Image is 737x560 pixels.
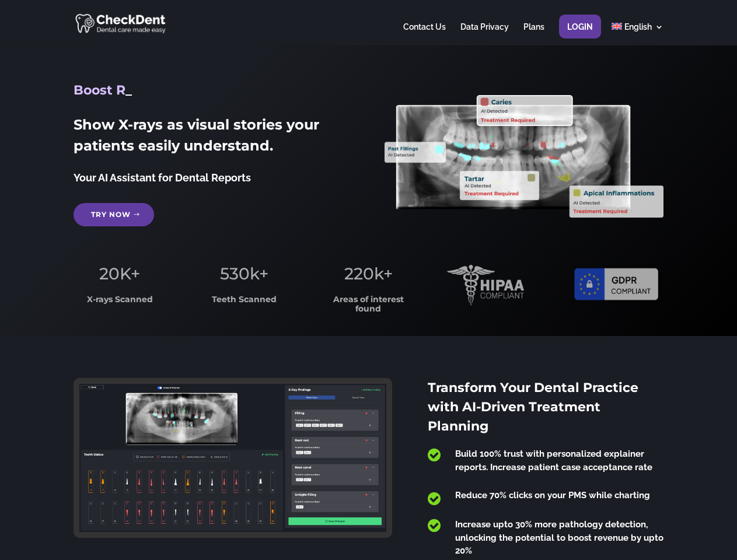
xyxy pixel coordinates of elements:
[323,295,415,319] h3: Areas of interest found
[455,490,650,501] span: Reduce 70% clicks on your PMS while charting
[428,491,441,506] span: 
[624,22,652,32] span: English
[99,264,140,283] span: 20K+
[455,519,663,556] span: Increase upto 30% more pathology detection, unlocking the potential to boost revenue by upto 20%
[74,82,125,98] span: Boost R
[567,23,593,45] a: Login
[460,23,509,45] a: Data Privacy
[74,114,352,162] h2: Show X-rays as visual stories your patients easily understand.
[74,203,154,226] a: Try Now
[125,82,132,98] span: _
[612,23,663,45] a: English
[523,23,544,45] a: Plans
[75,12,167,34] img: CheckDent AI
[74,171,251,184] span: Your AI Assistant for Dental Reports
[403,23,446,45] a: Contact Us
[428,447,441,463] span: 
[428,518,441,533] span: 
[455,449,652,473] span: Build 100% trust with personalized explainer reports. Increase patient case acceptance rate
[385,95,663,218] img: X_Ray_annotated
[428,380,638,434] span: Transform Your Dental Practice with AI-Driven Treatment Planning
[344,264,393,283] span: 220k+
[220,264,268,283] span: 530k+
